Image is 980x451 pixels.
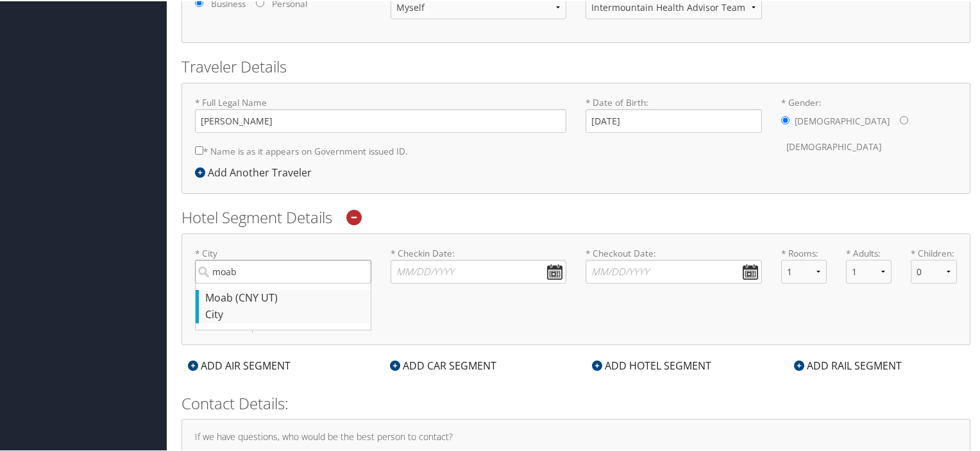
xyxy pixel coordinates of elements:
[182,391,970,413] h2: Contact Details:
[195,145,203,153] input: * Name is as it appears on Government issued ID.
[788,357,908,372] div: ADD RAIL SEGMENT
[195,108,566,132] input: * Full Legal Name
[900,115,908,123] input: * Gender:[DEMOGRAPHIC_DATA][DEMOGRAPHIC_DATA]
[195,138,408,162] label: * Name is as it appears on Government issued ID.
[195,95,566,132] label: * Full Legal Name
[586,108,762,132] input: * Date of Birth:
[781,246,827,259] label: * Rooms:
[205,289,364,305] div: Moab (CNY UT)
[182,205,970,227] h2: Hotel Segment Details
[786,133,881,158] label: [DEMOGRAPHIC_DATA]
[911,246,956,259] label: * Children:
[391,259,567,282] input: * Checkin Date:
[195,259,371,282] input: Moab (CNY UT)City
[195,246,371,282] label: * City
[182,357,297,372] div: ADD AIR SEGMENT
[846,246,891,259] label: * Adults:
[586,259,762,282] input: * Checkout Date:
[781,95,958,158] label: * Gender:
[384,357,503,372] div: ADD CAR SEGMENT
[586,246,762,282] label: * Checkout Date:
[586,357,718,372] div: ADD HOTEL SEGMENT
[195,164,318,179] div: Add Another Traveler
[205,305,364,322] div: City
[391,246,567,282] label: * Checkin Date:
[195,321,957,330] h5: * Denotes required field
[195,431,957,440] h4: If we have questions, who would be the best person to contact?
[795,108,890,132] label: [DEMOGRAPHIC_DATA]
[182,55,970,76] h2: Traveler Details
[195,295,957,302] h6: Additional Options:
[781,115,790,123] input: * Gender:[DEMOGRAPHIC_DATA][DEMOGRAPHIC_DATA]
[586,95,762,132] label: * Date of Birth:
